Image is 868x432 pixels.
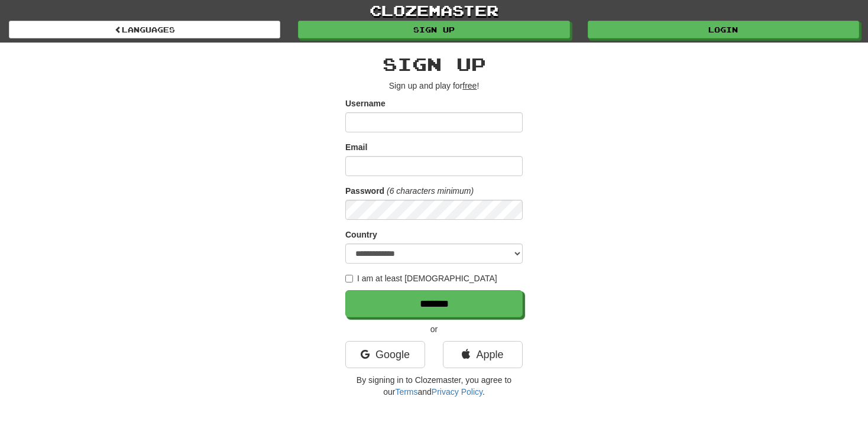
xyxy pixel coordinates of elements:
[345,54,523,74] h2: Sign up
[443,341,523,368] a: Apple
[345,272,497,284] label: I am at least [DEMOGRAPHIC_DATA]
[345,341,425,368] a: Google
[387,186,474,196] em: (6 characters minimum)
[345,229,377,241] label: Country
[395,387,417,397] a: Terms
[9,21,280,38] a: Languages
[588,21,859,38] a: Login
[345,185,384,197] label: Password
[298,21,569,38] a: Sign up
[345,374,523,398] p: By signing in to Clozemaster, you agree to our and .
[345,141,367,153] label: Email
[432,387,482,397] a: Privacy Policy
[345,80,523,92] p: Sign up and play for !
[462,81,477,90] u: free
[345,275,353,282] input: I am at least [DEMOGRAPHIC_DATA]
[345,323,523,335] p: or
[345,98,386,109] label: Username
